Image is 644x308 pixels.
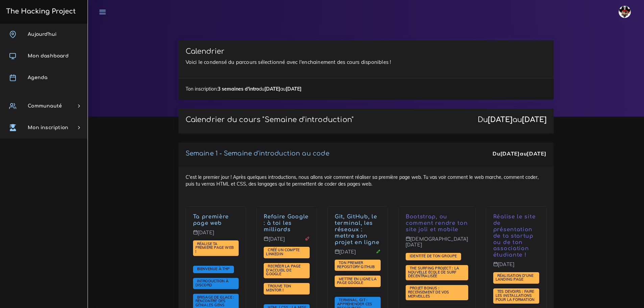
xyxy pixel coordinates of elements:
[478,116,547,124] div: Du au
[493,150,546,158] div: Du au
[195,295,235,307] span: Brisage de glace : rencontre des géniales gens
[522,116,547,124] strong: [DATE]
[186,47,547,56] h3: Calendrier
[266,264,301,277] a: Recréer la page d'accueil de Google
[266,247,300,256] span: Créé un compte LinkedIn
[337,260,377,269] span: Ton premier repository GitHub
[195,279,229,287] span: Introduction à Discord
[28,125,68,130] span: Mon inscription
[264,86,280,92] strong: [DATE]
[195,279,229,288] a: Introduction à Discord
[186,116,354,124] p: Calendrier du cours "Semaine d'introduction"
[493,262,539,273] p: [DATE]
[264,236,310,247] p: [DATE]
[195,295,235,308] a: Brisage de glace : rencontre des géniales gens
[266,284,291,293] a: Trouve ton mentor !
[408,254,459,258] span: Identité de ton groupe
[195,267,232,271] a: Bienvenue à THP
[406,236,468,253] p: [DEMOGRAPHIC_DATA][DATE]
[193,230,239,241] p: [DATE]
[496,289,536,302] span: Tes devoirs : faire les installations pour la formation
[28,103,62,109] span: Communauté
[408,286,449,298] span: PROJET BONUS : recensement de vos merveilles
[488,116,512,124] strong: [DATE]
[28,53,69,58] span: Mon dashboard
[619,6,631,18] img: avatar
[286,86,302,92] strong: [DATE]
[186,58,547,66] p: Voici le condensé du parcours sélectionné avec l'enchainement des cours disponibles !
[195,241,234,254] a: Réalise ta première page web !
[218,86,259,92] strong: 3 semaines d'intro
[335,214,380,245] a: Git, GitHub, le terminal, les réseaux : mettre son projet en ligne
[28,32,56,37] span: Aujourd'hui
[493,214,539,258] p: Réalise le site de présentation de ta startup ou de ton association étudiante !
[264,214,309,233] a: Refaire Google : à toi les milliards
[4,8,76,15] h3: The Hacking Project
[337,261,377,269] a: Ton premier repository GitHub
[406,214,468,233] p: Bootstrap, ou comment rendre ton site joli et mobile
[266,264,301,276] span: Recréer la page d'accueil de Google
[266,248,300,257] a: Créé un compte LinkedIn
[527,150,546,157] strong: [DATE]
[496,273,534,282] span: Réalisation d'une landing page
[266,284,291,292] span: Trouve ton mentor !
[335,249,381,260] p: [DATE]
[186,150,329,157] a: Semaine 1 - Semaine d'introduction au code
[193,214,229,226] a: Ta première page web
[28,75,47,80] span: Agenda
[500,150,520,157] strong: [DATE]
[337,277,377,285] span: Mettre en ligne la page Google
[178,78,554,99] div: Ton inscription: du au
[408,266,459,278] span: The Surfing Project : la nouvelle école de surf décentralisée
[337,277,377,286] a: Mettre en ligne la page Google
